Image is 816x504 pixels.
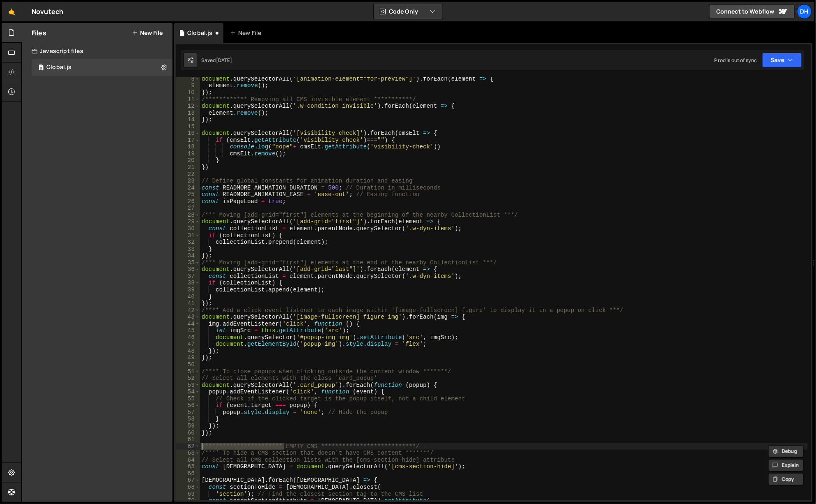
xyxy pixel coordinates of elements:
div: 55 [176,395,200,402]
div: [DATE] [216,57,232,64]
div: 57 [176,409,200,416]
div: 45 [176,327,200,334]
div: 20 [176,157,200,164]
div: 46 [176,334,200,341]
div: 30 [176,225,200,232]
div: 9 [176,82,200,89]
div: 53 [176,382,200,389]
div: 42 [176,307,200,314]
div: 58 [176,416,200,423]
div: 27 [176,205,200,212]
div: 63 [176,450,200,457]
div: 34 [176,252,200,259]
div: Global.js [187,29,212,37]
div: 23 [176,178,200,185]
div: 59 [176,423,200,430]
div: 44 [176,321,200,328]
div: 60 [176,430,200,437]
div: 28 [176,212,200,219]
div: 52 [176,375,200,382]
div: 19 [176,150,200,157]
div: 12 [176,103,200,110]
div: 56 [176,402,200,409]
div: 29 [176,218,200,225]
div: 50 [176,361,200,368]
button: Code Only [374,4,443,19]
div: 17 [176,137,200,144]
button: Explain [768,459,804,472]
div: 8 [176,76,200,83]
div: 47 [176,341,200,348]
div: 10 [176,89,200,96]
div: 41 [176,300,200,307]
button: Save [762,53,802,67]
div: 48 [176,348,200,355]
div: Global.js [46,64,71,71]
div: 36 [176,266,200,273]
div: 62 [176,443,200,450]
button: Copy [768,473,804,486]
div: 13 [176,110,200,117]
div: 38 [176,280,200,287]
div: 66 [176,470,200,477]
div: 31 [176,232,200,239]
div: 15 [176,123,200,130]
div: Javascript files [22,43,172,59]
div: Prod is out of sync [715,57,757,64]
span: 0 [39,65,44,72]
div: 8547/17808.js [32,59,172,76]
a: Connect to Webflow [709,4,795,19]
div: 67 [176,477,200,484]
div: 14 [176,116,200,123]
div: 25 [176,191,200,198]
button: New File [132,30,163,36]
div: 40 [176,294,200,301]
div: 35 [176,259,200,266]
div: 37 [176,273,200,280]
div: 64 [176,457,200,464]
div: 18 [176,143,200,150]
div: 21 [176,164,200,171]
div: 32 [176,239,200,246]
div: 43 [176,314,200,321]
div: 26 [176,198,200,205]
div: 33 [176,246,200,253]
div: 22 [176,171,200,178]
div: 11 [176,96,200,103]
div: Saved [201,57,232,64]
div: 65 [176,463,200,470]
div: 54 [176,388,200,395]
div: 69 [176,491,200,498]
a: DH [797,4,812,19]
button: Debug [768,445,804,458]
a: 🤙 [2,2,22,21]
div: 61 [176,436,200,443]
h2: Files [32,28,46,37]
div: 51 [176,368,200,375]
div: 39 [176,287,200,294]
div: 24 [176,185,200,192]
div: 68 [176,484,200,491]
div: Novutech [32,7,63,16]
div: 49 [176,354,200,361]
div: 16 [176,130,200,137]
div: New File [230,29,264,37]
